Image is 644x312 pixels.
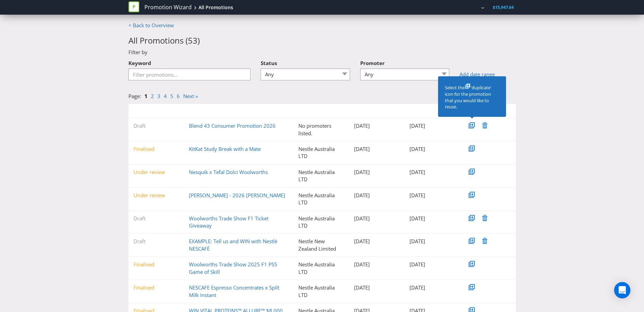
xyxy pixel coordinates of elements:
[144,93,147,99] a: 1
[189,169,268,175] a: Nesquik x Tefal Dolci Woolworths
[349,145,405,153] div: [DATE]
[189,192,285,199] a: [PERSON_NAME] - 2026 [PERSON_NAME]
[293,284,349,299] div: Nestle Australia LTD
[293,169,349,183] div: Nestle Australia LTD
[198,4,233,11] div: All Promotions
[177,93,180,99] a: 6
[303,108,321,114] span: Promoter
[404,169,460,176] div: [DATE]
[189,145,261,152] a: KitKat Study Break with a Mate
[415,108,431,114] span: Modified
[189,284,279,298] a: NESCAFE Espresso Concentrates x Spilt Milk Instant
[128,284,184,291] div: Finalised
[404,145,460,153] div: [DATE]
[354,108,358,114] span: ▼
[123,49,521,56] div: Filter by
[128,93,141,99] span: Page:
[157,93,160,99] a: 3
[261,60,277,66] span: Status
[128,169,184,176] div: Under review
[293,122,349,137] div: No promoters listed.
[293,238,349,252] div: Nestle New Zealand Limited
[293,261,349,276] div: Nestle Australia LTD
[128,261,184,268] div: Finalised
[128,22,174,29] a: < Back to Overview
[183,93,198,99] a: Next »
[349,169,405,176] div: [DATE]
[194,108,226,114] span: Promotion Name
[349,261,405,268] div: [DATE]
[189,108,193,114] span: ▼
[349,192,405,199] div: [DATE]
[410,108,414,114] span: ▼
[128,145,184,153] div: Finalised
[399,4,437,10] span: Nestle Australia LTD
[128,56,151,67] label: Keyword
[404,215,460,222] div: [DATE]
[128,215,184,222] div: Draft
[138,108,150,114] span: Status
[189,122,276,129] a: Blend 43 Consumer Promotion 2026
[134,108,138,114] span: ▼
[614,282,630,298] div: Open Intercom Messenger
[404,261,460,268] div: [DATE]
[188,35,197,46] span: 53
[189,215,268,229] a: Woolworths Trade Show F1 Ticket Giveaway
[128,192,184,199] div: Under review
[128,122,184,129] div: Draft
[293,215,349,230] div: Nestle Australia LTD
[349,238,405,245] div: [DATE]
[360,60,385,66] span: Promoter
[298,108,302,114] span: ▼
[349,215,405,222] div: [DATE]
[441,4,480,10] a: [PERSON_NAME]
[459,71,516,78] a: Add date range
[164,93,167,99] a: 4
[404,284,460,291] div: [DATE]
[445,84,491,110] span: 'duplicate' icon for the promotion that you would like to reuse.
[349,284,405,291] div: [DATE]
[404,192,460,199] div: [DATE]
[349,122,405,129] div: [DATE]
[404,238,460,245] div: [DATE]
[144,3,192,11] a: Promotion Wizard
[128,35,188,46] span: All Promotions (
[359,108,375,114] span: Created
[493,4,514,10] span: $15,947.64
[189,261,277,275] a: Woolworths Trade Show 2025 F1 PS5 Game of Skill
[293,145,349,160] div: Nestle Australia LTD
[404,122,460,129] div: [DATE]
[189,238,277,252] a: EXAMPLE: Tell us and WIN with Nestlé NESCAFÉ
[445,84,465,91] span: Select the
[151,93,154,99] a: 2
[170,93,173,99] a: 5
[197,35,200,46] span: )
[293,192,349,206] div: Nestle Australia LTD
[128,68,251,80] input: Filter promotions...
[128,238,184,245] div: Draft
